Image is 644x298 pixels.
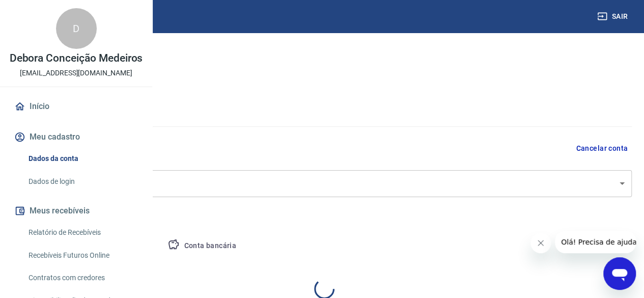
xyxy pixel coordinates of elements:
[53,60,78,67] div: Domínio
[56,8,97,49] div: D
[6,7,86,15] span: Olá! Precisa de ajuda?
[24,148,140,169] a: Dados da conta
[12,126,140,148] button: Meu cadastro
[603,257,636,290] iframe: Botão para abrir a janela de mensagens
[16,170,632,197] div: Global Auto Imports
[159,234,244,258] button: Conta bancária
[26,26,146,35] div: [PERSON_NAME]: [DOMAIN_NAME]
[24,222,140,243] a: Relatório de Recebíveis
[12,95,140,118] a: Início
[24,267,140,288] a: Contratos com credores
[16,16,24,24] img: logo_orange.svg
[42,59,50,67] img: tab_domain_overview_orange.svg
[595,7,632,26] button: Sair
[20,68,132,78] p: [EMAIL_ADDRESS][DOMAIN_NAME]
[572,139,632,158] button: Cancelar conta
[24,245,140,266] a: Recebíveis Futuros Online
[555,231,636,253] iframe: Mensagem da empresa
[29,16,50,24] div: v 4.0.25
[16,94,632,110] h5: Dados cadastrais
[24,171,140,192] a: Dados de login
[12,200,140,222] button: Meus recebíveis
[119,60,163,67] div: Palavras-chave
[10,53,143,64] p: Debora Conceição Medeiros
[16,26,24,35] img: website_grey.svg
[107,59,116,67] img: tab_keywords_by_traffic_grey.svg
[530,233,551,253] iframe: Fechar mensagem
